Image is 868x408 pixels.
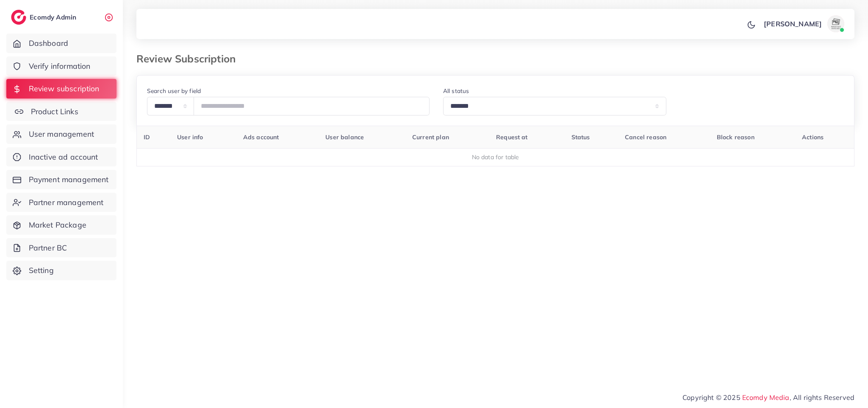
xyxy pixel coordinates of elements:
[144,133,150,141] span: ID
[6,170,116,189] a: Payment management
[6,193,116,212] a: Partner management
[29,61,91,72] span: Verify information
[827,15,844,32] img: avatar
[496,133,528,141] span: Request at
[29,242,67,253] span: Partner BC
[29,129,94,140] span: User management
[802,133,824,141] span: Actions
[6,147,116,167] a: Inactive ad account
[6,34,116,53] a: Dashboard
[625,133,666,141] span: Cancel reason
[141,153,850,161] div: No data for table
[6,261,116,280] a: Setting
[147,87,201,95] label: Search user by field
[742,393,790,402] a: Ecomdy Media
[29,197,104,208] span: Partner management
[29,219,86,231] span: Market Package
[571,133,590,141] span: Status
[325,133,364,141] span: User balance
[6,102,116,121] a: Product Links
[29,38,68,49] span: Dashboard
[31,106,78,117] span: Product Links
[6,215,116,235] a: Market Package
[790,392,854,402] span: , All rights Reserved
[717,133,754,141] span: Block reason
[682,392,854,402] span: Copyright © 2025
[243,133,279,141] span: Ads account
[412,133,449,141] span: Current plan
[11,10,26,25] img: logo
[6,56,116,76] a: Verify information
[443,87,469,95] label: All status
[29,152,98,163] span: Inactive ad account
[764,19,822,29] p: [PERSON_NAME]
[177,133,203,141] span: User info
[29,265,54,276] span: Setting
[11,10,78,25] a: logoEcomdy Admin
[759,15,848,32] a: [PERSON_NAME]avatar
[29,83,100,94] span: Review subscription
[6,124,116,144] a: User management
[6,238,116,258] a: Partner BC
[136,53,242,65] h3: Review Subscription
[6,79,116,98] a: Review subscription
[29,174,109,185] span: Payment management
[30,13,78,21] h2: Ecomdy Admin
